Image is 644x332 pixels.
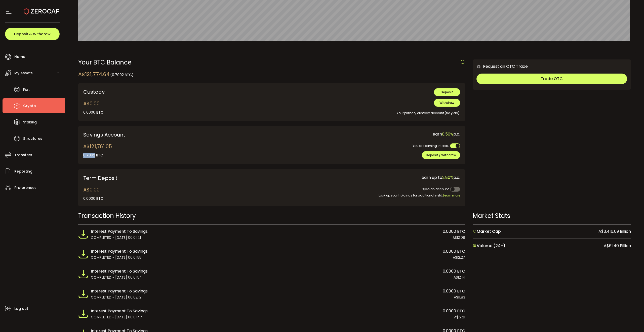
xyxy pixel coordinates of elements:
[242,193,460,198] div: Lock up your holdings for additional yield.
[476,64,481,69] img: 6nGpN7MZ9FLuBP83NiajKbTRY4UzlzQtBKtCrLLspmCkSvCZHBKvY3NxgQaT5JnOQREvtQ257bXeeSTueZfAPizblJ+Fe8JwA...
[473,211,631,220] div: Market Stats
[14,168,32,175] span: Reporting
[83,196,103,201] div: 0.0000 BTC
[14,151,32,159] span: Transfers
[83,174,234,182] div: Term Deposit
[23,86,30,93] span: Fiat
[443,248,465,255] span: 0.0000 BTC
[443,193,460,197] span: Learn more
[23,135,42,142] span: Structures
[439,101,454,105] span: Withdraw
[473,243,505,249] span: Volume (24H)
[453,255,465,260] span: A$12.27
[91,255,141,260] span: COMPLETED ~ [DATE] 00:01:55
[83,143,112,158] div: A$121,761.05
[78,71,134,78] div: A$121,774.64
[14,305,28,312] span: Log out
[413,144,449,148] span: You are earning interest
[110,72,134,77] span: (0.7092 BTC)
[454,275,465,280] span: A$12.14
[422,175,460,180] span: earn up to p.a.
[91,308,148,314] span: Interest Payment To Savings
[442,131,453,137] span: 0.50%
[453,235,465,240] span: A$12.09
[91,288,148,294] span: Interest Payment To Savings
[91,268,148,275] span: Interest Payment To Savings
[598,228,631,235] span: A$3,416.09 Billion
[473,228,501,235] span: Market Cap
[604,243,631,249] span: A$61.40 Billion
[83,131,268,139] div: Savings Account
[434,99,460,107] button: Withdraw
[91,314,142,320] span: COMPLETED ~ [DATE] 00:01:47
[476,74,627,84] button: Trade OTC
[434,88,460,96] button: Deposit
[83,88,234,96] div: Custody
[14,32,51,36] span: Deposit & Withdraw
[443,288,465,294] span: 0.0000 BTC
[541,76,563,82] span: Trade OTC
[23,119,37,126] span: Staking
[23,102,36,110] span: Crypto
[454,314,465,320] span: A$12.21
[443,268,465,275] span: 0.0000 BTC
[443,308,465,314] span: 0.0000 BTC
[442,175,453,180] span: 2.80%
[441,90,453,94] span: Deposit
[78,211,465,220] div: Transaction History
[426,153,456,157] span: Deposit / Withdraw
[454,294,465,300] span: A$11.83
[473,63,528,70] div: Request an OTC Trade
[83,186,103,201] div: A$0.00
[14,53,25,60] span: Home
[83,153,112,158] div: 0.7092 BTC
[91,228,148,235] span: Interest Payment To Savings
[433,131,460,137] span: earn p.a.
[91,248,148,255] span: Interest Payment To Savings
[83,110,103,115] div: 0.0000 BTC
[242,107,460,116] div: Your primary custody account (no yield).
[14,70,33,77] span: My Assets
[83,100,103,115] div: A$0.00
[91,294,141,300] span: COMPLETED ~ [DATE] 00:02:12
[422,187,449,191] span: Open an account
[619,308,644,332] iframe: Chat Widget
[443,228,465,235] span: 0.0000 BTC
[91,275,142,280] span: COMPLETED ~ [DATE] 00:01:54
[91,235,141,240] span: COMPLETED ~ [DATE] 00:01:41
[78,59,465,65] div: Your BTC Balance
[5,28,60,40] button: Deposit & Withdraw
[14,184,36,191] span: Preferences
[422,151,460,159] button: Deposit / Withdraw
